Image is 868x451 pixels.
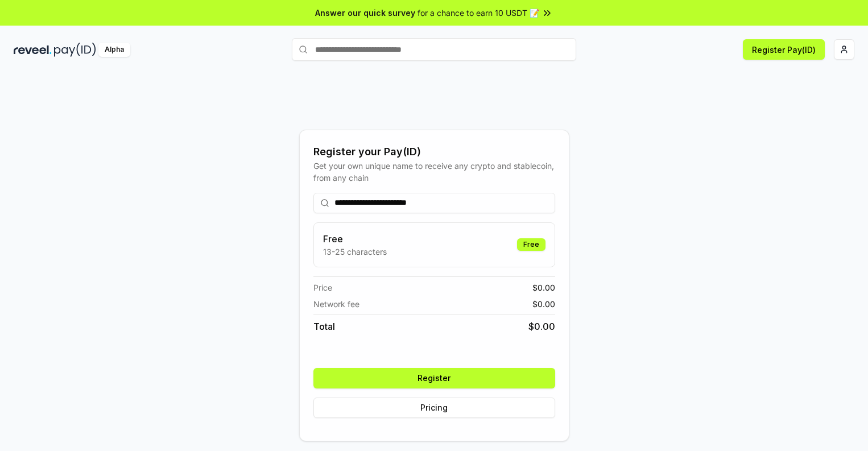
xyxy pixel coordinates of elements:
[532,282,555,293] span: $ 0.00
[313,144,555,160] div: Register your Pay(ID)
[313,298,359,310] span: Network fee
[532,298,555,310] span: $ 0.00
[313,282,332,293] span: Price
[743,39,825,60] button: Register Pay(ID)
[313,320,335,333] span: Total
[313,398,555,418] button: Pricing
[54,43,96,57] img: pay_id
[517,238,545,251] div: Free
[313,160,555,184] div: Get your own unique name to receive any crypto and stablecoin, from any chain
[323,232,387,246] h3: Free
[323,246,387,258] p: 13-25 characters
[14,43,52,57] img: reveel_dark
[313,368,555,388] button: Register
[418,7,539,19] span: for a chance to earn 10 USDT 📝
[315,7,415,19] span: Answer our quick survey
[528,320,555,333] span: $ 0.00
[98,43,130,57] div: Alpha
